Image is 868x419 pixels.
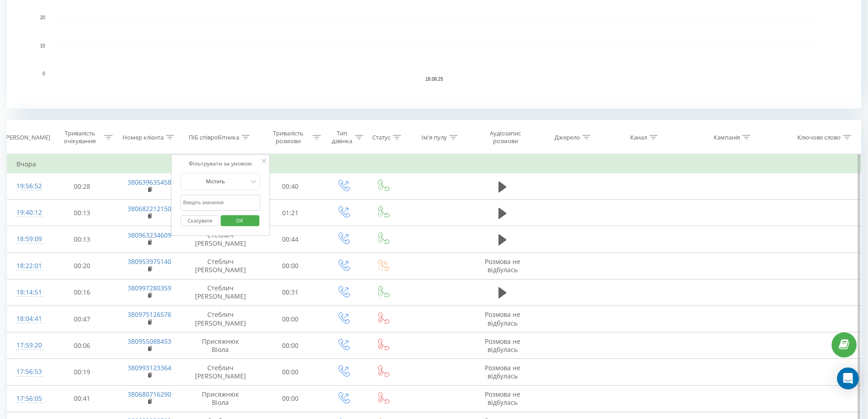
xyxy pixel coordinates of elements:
[426,77,443,82] text: 18.08.25
[485,363,520,380] span: Розмова не відбулась
[42,71,45,76] text: 0
[227,213,252,228] span: OK
[479,129,532,145] div: Аудіозапис розмови
[16,390,40,408] div: 17:56:05
[128,284,171,292] a: 380997280359
[16,336,40,354] div: 17:59:20
[184,332,257,359] td: Присяжнюк Віола
[16,284,40,301] div: 18:14:51
[184,306,257,332] td: Стеблич [PERSON_NAME]
[421,134,447,141] div: Ім'я пулу
[128,337,171,346] a: 380955088453
[49,200,115,226] td: 00:13
[257,200,324,226] td: 01:21
[184,253,257,279] td: Стеблич [PERSON_NAME]
[257,332,324,359] td: 00:00
[40,15,46,20] text: 20
[485,257,520,274] span: Розмова не відбулась
[184,385,257,412] td: Присяжнюк Віола
[49,306,115,332] td: 00:47
[485,390,520,407] span: Розмова не відбулась
[372,134,390,141] div: Статус
[128,178,171,186] a: 380639635458
[16,310,40,328] div: 18:04:41
[189,134,239,141] div: ПІБ співробітника
[180,215,219,227] button: Скасувати
[57,129,103,145] div: Тривалість очікування
[128,310,171,319] a: 380975126576
[714,134,740,141] div: Кампанія
[49,226,115,253] td: 00:13
[184,279,257,305] td: Стеблич [PERSON_NAME]
[180,195,261,211] input: Введіть значення
[257,306,324,332] td: 00:00
[184,226,257,253] td: Стеблич [PERSON_NAME]
[257,226,324,253] td: 00:44
[49,279,115,305] td: 00:16
[184,359,257,385] td: Стеблич [PERSON_NAME]
[485,337,520,354] span: Розмова не відбулась
[331,129,353,145] div: Тип дзвінка
[49,385,115,412] td: 00:41
[16,204,40,222] div: 19:40:12
[40,43,46,48] text: 10
[257,359,324,385] td: 00:00
[797,134,841,141] div: Ключове слово
[16,230,40,248] div: 18:59:09
[49,359,115,385] td: 00:19
[123,134,164,141] div: Номер клієнта
[128,204,171,213] a: 380682212150
[837,367,859,389] div: Open Intercom Messenger
[16,257,40,275] div: 18:22:01
[16,363,40,381] div: 17:56:53
[266,129,311,145] div: Тривалість розмови
[4,134,50,141] div: [PERSON_NAME]
[221,215,259,227] button: OK
[257,253,324,279] td: 00:00
[180,159,261,168] div: Фільтрувати за умовою
[257,173,324,200] td: 00:40
[49,173,115,200] td: 00:28
[16,177,40,195] div: 19:56:52
[49,332,115,359] td: 00:06
[128,363,171,372] a: 380993123364
[128,257,171,266] a: 380953975140
[128,390,171,398] a: 380680716290
[485,310,520,327] span: Розмова не відбулась
[49,253,115,279] td: 00:20
[128,231,171,239] a: 380963234609
[555,134,580,141] div: Джерело
[630,134,647,141] div: Канал
[257,279,324,305] td: 00:31
[257,385,324,412] td: 00:00
[7,155,861,173] td: Вчора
